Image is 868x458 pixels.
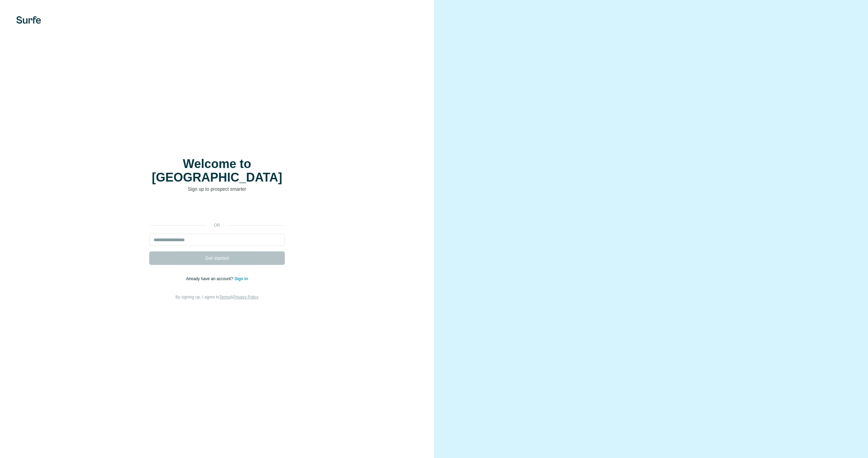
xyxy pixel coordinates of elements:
[149,157,285,184] h1: Welcome to [GEOGRAPHIC_DATA]
[146,203,288,217] iframe: Sign in with Google Button
[186,276,235,281] span: Already have an account?
[233,295,259,299] a: Privacy Policy
[149,186,285,192] p: Sign up to prospect smarter
[16,16,41,24] img: Surfe's logo
[219,295,231,299] a: Terms
[234,276,248,281] a: Sign in
[206,222,228,228] p: or
[176,295,259,299] span: By signing up, I agree to &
